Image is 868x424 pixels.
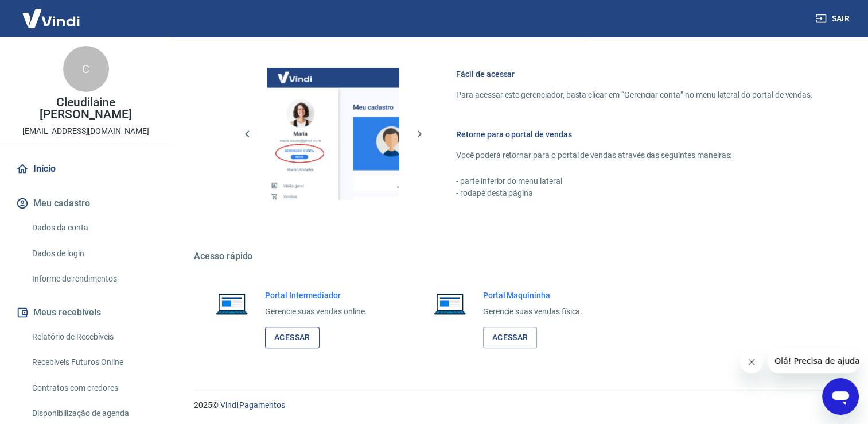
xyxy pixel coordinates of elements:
p: Gerencie suas vendas física. [483,306,583,318]
a: Recebíveis Futuros Online [28,350,158,374]
img: Imagem da dashboard mostrando o botão de gerenciar conta na sidebar no lado esquerdo [267,68,399,200]
span: Olá! Precisa de ajuda? [7,8,96,17]
a: Informe de rendimentos [28,267,158,291]
button: Sair [813,8,854,29]
a: Dados de login [28,242,158,265]
p: Para acessar este gerenciador, basta clicar em “Gerenciar conta” no menu lateral do portal de ven... [456,89,813,101]
h6: Portal Intermediador [265,290,367,301]
p: 2025 © [194,399,840,411]
p: [EMAIL_ADDRESS][DOMAIN_NAME] [22,125,149,137]
div: C [63,46,109,92]
iframe: Mensagem da empresa [768,348,859,373]
iframe: Botão para abrir a janela de mensagens [822,378,859,415]
p: Você poderá retornar para o portal de vendas através das seguintes maneiras: [456,149,813,161]
p: Cleudilaine [PERSON_NAME] [9,97,162,121]
h5: Acesso rápido [194,250,840,262]
a: Dados da conta [28,216,158,240]
img: Imagem de um notebook aberto [208,290,256,317]
p: Gerencie suas vendas online. [265,306,367,318]
img: Imagem de um notebook aberto [426,290,474,317]
h6: Portal Maquininha [483,290,583,301]
a: Relatório de Recebíveis [28,325,158,349]
img: Vindi [14,1,88,36]
a: Contratos com credores [28,376,158,400]
p: - parte inferior do menu lateral [456,175,813,187]
a: Vindi Pagamentos [220,400,285,410]
h6: Fácil de acessar [456,68,813,80]
button: Meu cadastro [14,191,158,216]
p: - rodapé desta página [456,187,813,199]
h6: Retorne para o portal de vendas [456,129,813,140]
a: Início [14,156,158,182]
a: Acessar [265,327,320,348]
iframe: Fechar mensagem [740,350,763,373]
button: Meus recebíveis [14,300,158,325]
a: Acessar [483,327,538,348]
